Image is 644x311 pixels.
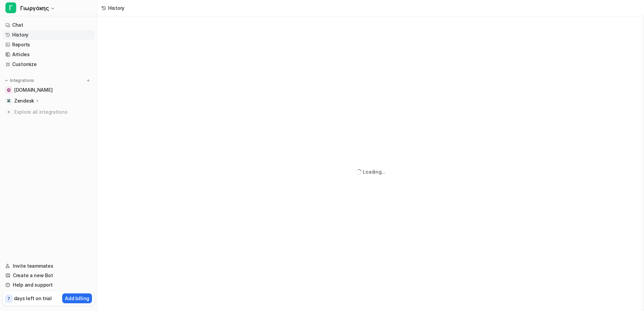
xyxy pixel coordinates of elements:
[5,109,12,115] img: explore all integrations
[14,97,34,104] p: Zendesk
[14,107,92,117] span: Explore all integrations
[3,107,94,117] a: Explore all integrations
[86,78,91,83] img: menu_add.svg
[3,60,94,69] a: Customize
[20,3,49,13] span: Γιωργάκης
[65,295,89,302] p: Add billing
[4,78,9,83] img: expand menu
[3,85,94,95] a: oil-stores.gr[DOMAIN_NAME]
[7,99,11,103] img: Zendesk
[3,77,36,84] button: Integrations
[363,168,385,175] div: Loading...
[62,293,92,303] button: Add billing
[14,295,52,302] p: days left on trial
[3,271,94,280] a: Create a new Bot
[10,78,34,83] p: Integrations
[5,2,16,13] span: Γ
[7,88,11,92] img: oil-stores.gr
[108,4,124,12] div: History
[14,87,52,93] span: [DOMAIN_NAME]
[7,296,10,302] p: 7
[3,40,94,49] a: Reports
[3,50,94,59] a: Articles
[3,20,94,30] a: Chat
[3,261,94,271] a: Invite teammates
[3,30,94,40] a: History
[3,280,94,290] a: Help and support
